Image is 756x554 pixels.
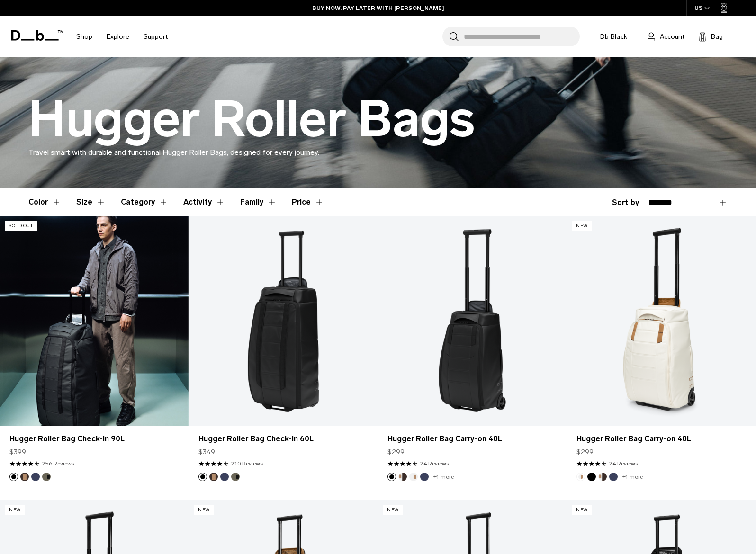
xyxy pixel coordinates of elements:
a: 24 reviews [420,459,449,468]
button: Black Out [387,473,396,481]
button: Toggle Filter [76,188,106,216]
h1: Hugger Roller Bags [28,92,475,147]
span: Travel smart with durable and functional Hugger Roller Bags, designed for every journey. [28,148,319,157]
a: Hugger Roller Bag Carry-on 40L [576,433,746,445]
a: +1 more [433,474,454,480]
p: Sold Out [5,221,37,231]
span: $399 [9,447,26,457]
span: $299 [387,447,405,457]
button: Blue Hour [220,473,229,481]
span: Bag [711,32,723,42]
a: Hugger Roller Bag Carry-on 40L [378,216,567,426]
span: Account [660,32,684,42]
button: Forest Green [231,473,240,481]
a: Shop [76,20,92,54]
a: Support [144,20,168,54]
button: Toggle Price [292,188,324,216]
button: Blue Hour [609,473,618,481]
button: Blue Hour [31,473,40,481]
a: Hugger Roller Bag Check-in 60L [198,433,368,445]
button: Blue Hour [420,473,429,481]
a: 210 reviews [231,459,263,468]
button: Forest Green [42,473,51,481]
button: Black Out [587,473,596,481]
button: Oatmilk [409,473,418,481]
button: Toggle Filter [28,188,61,216]
p: New [194,505,214,515]
button: Black Out [198,473,207,481]
a: 24 reviews [609,459,638,468]
p: New [5,505,25,515]
a: Db Black [594,27,633,46]
button: Cappuccino [398,473,407,481]
button: Cappuccino [598,473,607,481]
a: Hugger Roller Bag Carry-on 40L [567,216,756,426]
button: Bag [699,31,723,42]
a: Explore [107,20,129,54]
a: Hugger Roller Bag Carry-on 40L [387,433,557,445]
button: Espresso [20,473,29,481]
a: Hugger Roller Bag Check-in 90L [9,433,179,445]
p: New [572,505,592,515]
button: Black Out [9,473,18,481]
p: New [572,221,592,231]
a: Hugger Roller Bag Check-in 60L [189,216,378,426]
span: $299 [576,447,594,457]
a: 256 reviews [42,459,74,468]
button: Espresso [209,473,218,481]
button: Toggle Filter [240,188,277,216]
button: Oatmilk [576,473,585,481]
p: New [383,505,403,515]
button: Toggle Filter [183,188,225,216]
a: +1 more [622,474,643,480]
span: $349 [198,447,215,457]
a: BUY NOW, PAY LATER WITH [PERSON_NAME] [312,4,444,12]
nav: Main Navigation [69,16,175,57]
button: Toggle Filter [121,188,168,216]
a: Account [648,31,684,42]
